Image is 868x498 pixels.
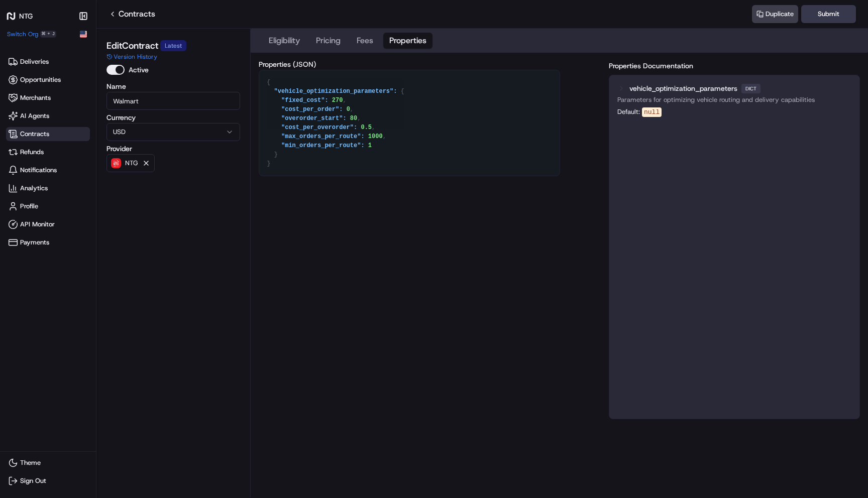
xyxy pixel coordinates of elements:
[160,40,186,51] div: Latest
[6,474,90,488] button: Sign Out
[351,33,379,49] button: Fees
[263,33,306,49] button: Eligibility
[20,166,57,175] span: Notifications
[801,5,856,23] button: Submit
[106,39,158,53] h1: Edit Contract
[20,202,38,211] span: Profile
[20,238,49,247] span: Payments
[741,84,761,93] span: dict
[6,217,90,231] a: API Monitor
[108,8,155,20] a: Contracts
[111,158,138,168] button: NTG
[6,55,90,69] a: Deliveries
[125,159,138,167] p: NTG
[383,33,432,49] button: Properties
[20,130,49,139] span: Contracts
[106,154,155,172] button: NTG
[7,30,38,38] span: Switch Org
[20,75,61,84] span: Opportunities
[642,107,662,117] code: null
[20,184,48,193] span: Analytics
[6,73,90,87] a: Opportunities
[20,458,41,467] span: Theme
[6,235,90,250] a: Payments
[752,5,798,23] button: Duplicate
[6,109,90,123] a: AI Agents
[20,57,49,66] span: Deliveries
[259,61,560,68] label: Properties (JSON)
[609,61,693,71] label: Properties Documentation
[20,111,49,120] span: AI Agents
[617,107,662,117] div: Default:
[259,70,560,176] textarea: { "vehicle_optimization_parameters": { "fixed_cost": 270, "cost_per_order": 0, "overorder_start":...
[106,114,240,121] label: Currency
[19,11,33,21] h1: NTG
[20,148,44,157] span: Refunds
[6,145,90,159] a: Refunds
[617,95,851,104] p: Parameters for optimizing vehicle routing and delivery capabilities
[6,181,90,195] a: Analytics
[106,83,240,90] label: Name
[111,158,121,168] img: images
[20,220,55,229] span: API Monitor
[6,11,76,21] a: NTG
[7,30,56,38] button: Switch Org⌘+J
[129,66,149,73] label: Active
[20,93,51,102] span: Merchants
[6,163,90,177] a: Notifications
[310,33,347,49] button: Pricing
[106,145,240,152] label: Provider
[6,127,90,141] a: Contracts
[6,199,90,213] a: Profile
[629,83,737,93] span: vehicle_optimization_parameters
[80,31,87,38] img: Flag of us
[6,91,90,105] a: Merchants
[6,456,90,470] button: Theme
[106,53,157,61] button: Version History
[20,476,46,485] span: Sign Out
